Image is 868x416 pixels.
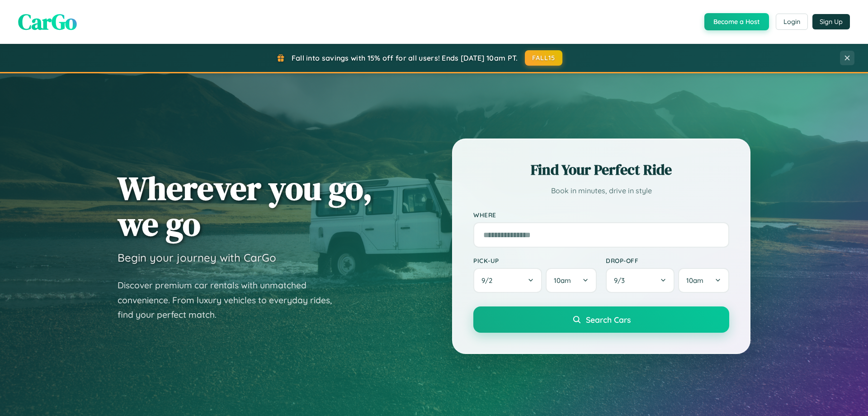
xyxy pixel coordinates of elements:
[678,268,729,293] button: 10am
[614,276,629,285] span: 9 / 3
[118,278,344,322] p: Discover premium car rentals with unmatched convenience. From luxury vehicles to everyday rides, ...
[606,268,675,293] button: 9/3
[18,7,77,37] span: CarGo
[118,251,276,264] h3: Begin your journey with CarGo
[473,268,542,293] button: 9/2
[292,53,518,62] span: Fall into savings with 15% off for all users! Ends [DATE] 10am PT.
[473,211,729,219] label: Where
[586,315,631,325] span: Search Cars
[546,268,597,293] button: 10am
[473,257,597,264] label: Pick-up
[704,13,769,30] button: Become a Host
[812,14,850,29] button: Sign Up
[776,14,808,30] button: Login
[118,170,373,242] h1: Wherever you go, we go
[606,257,729,264] label: Drop-off
[481,276,497,285] span: 9 / 2
[554,276,571,285] span: 10am
[686,276,703,285] span: 10am
[473,184,729,197] p: Book in minutes, drive in style
[473,160,729,180] h2: Find Your Perfect Ride
[473,306,729,333] button: Search Cars
[525,50,563,66] button: FALL15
